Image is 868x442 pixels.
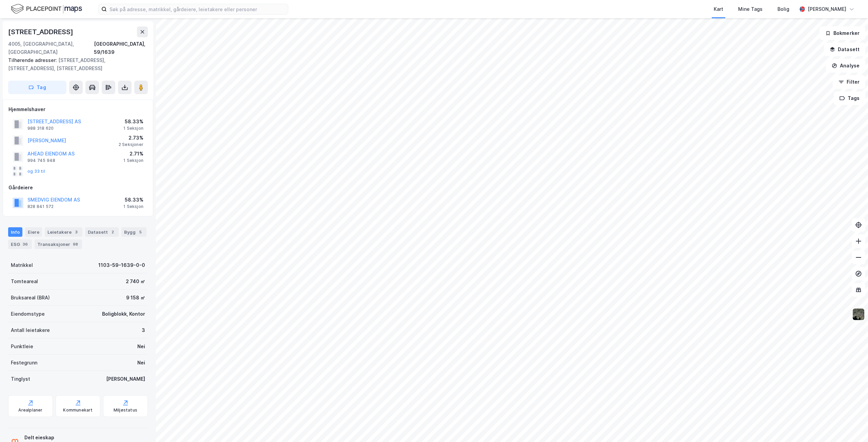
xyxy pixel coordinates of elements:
[11,359,37,367] div: Festegrunn
[808,5,846,13] div: [PERSON_NAME]
[27,126,54,131] div: 988 318 620
[106,375,145,383] div: [PERSON_NAME]
[11,3,82,15] img: logo.f888ab2527a4732fd821a326f86c7f29.svg
[114,407,137,413] div: Miljøstatus
[123,158,143,163] div: 1 Seksjon
[126,277,145,286] div: 2 740 ㎡
[21,241,29,248] div: 36
[833,75,865,89] button: Filter
[820,26,865,40] button: Bokmerker
[834,409,868,442] div: Kontrollprogram for chat
[826,59,865,72] button: Analyse
[107,4,288,14] input: Søk på adresse, matrikkel, gårdeiere, leietakere eller personer
[8,105,147,113] div: Hjemmelshaver
[11,310,45,318] div: Eiendomstype
[714,5,723,13] div: Kart
[777,5,789,13] div: Bolig
[123,204,143,209] div: 1 Seksjon
[11,342,33,351] div: Punktleie
[11,326,50,334] div: Antall leietakere
[8,227,22,237] div: Info
[121,227,146,237] div: Bygg
[109,229,116,235] div: 2
[35,239,82,249] div: Transaksjoner
[24,434,113,442] div: Delt eieskap
[18,407,42,413] div: Arealplaner
[834,91,865,105] button: Tags
[63,407,93,413] div: Kommunekart
[85,227,119,237] div: Datasett
[11,261,33,269] div: Matrikkel
[45,227,82,237] div: Leietakere
[142,326,145,334] div: 3
[8,81,66,94] button: Tag
[27,204,54,209] div: 828 841 572
[824,43,865,56] button: Datasett
[11,277,38,286] div: Tomteareal
[123,118,143,126] div: 58.33%
[852,308,865,321] img: 9k=
[102,310,145,318] div: Boligblokk, Kontor
[8,184,147,192] div: Gårdeiere
[738,5,763,13] div: Mine Tags
[834,409,868,442] iframe: Chat Widget
[27,158,55,163] div: 994 745 948
[8,57,58,63] span: Tilhørende adresser:
[8,56,142,72] div: [STREET_ADDRESS], [STREET_ADDRESS], [STREET_ADDRESS]
[25,227,42,237] div: Eiere
[98,261,145,269] div: 1103-59-1639-0-0
[119,142,143,147] div: 2 Seksjoner
[73,229,80,235] div: 3
[123,150,143,158] div: 2.71%
[123,196,143,204] div: 58.33%
[11,375,30,383] div: Tinglyst
[137,342,145,351] div: Nei
[137,229,144,235] div: 5
[137,359,145,367] div: Nei
[119,134,143,142] div: 2.73%
[8,239,32,249] div: ESG
[8,40,94,56] div: 4005, [GEOGRAPHIC_DATA], [GEOGRAPHIC_DATA]
[123,126,143,131] div: 1 Seksjon
[94,40,148,56] div: [GEOGRAPHIC_DATA], 59/1639
[72,241,79,248] div: 98
[126,294,145,302] div: 9 158 ㎡
[8,26,75,37] div: [STREET_ADDRESS]
[11,294,50,302] div: Bruksareal (BRA)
